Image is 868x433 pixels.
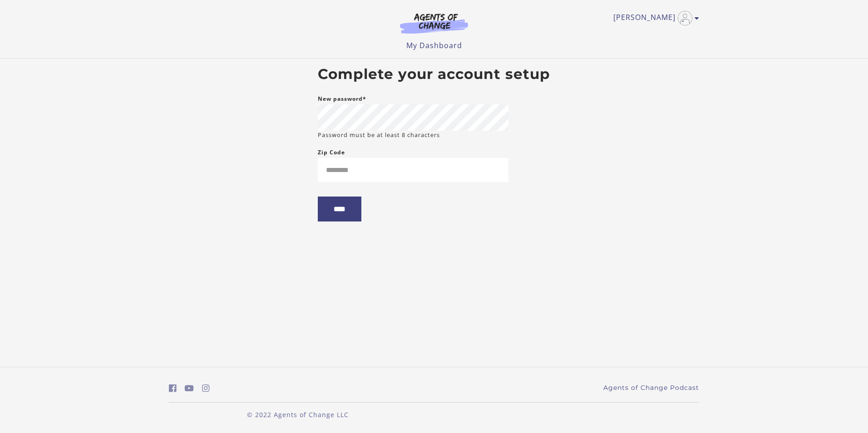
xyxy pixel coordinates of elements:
i: https://www.facebook.com/groups/aswbtestprep (Open in a new window) [169,384,177,393]
label: Zip Code [318,147,345,158]
a: https://www.youtube.com/c/AgentsofChangeTestPrepbyMeaganMitchell (Open in a new window) [185,382,194,395]
p: © 2022 Agents of Change LLC [169,410,427,419]
a: My Dashboard [406,40,462,50]
a: https://www.facebook.com/groups/aswbtestprep (Open in a new window) [169,382,177,395]
label: New password* [318,93,366,104]
i: https://www.youtube.com/c/AgentsofChangeTestPrepbyMeaganMitchell (Open in a new window) [185,384,194,393]
small: Password must be at least 8 characters [318,131,440,139]
i: https://www.instagram.com/agentsofchangeprep/ (Open in a new window) [202,384,210,393]
a: Toggle menu [613,11,695,25]
img: Agents of Change Logo [390,13,478,34]
h2: Complete your account setup [318,66,550,83]
a: https://www.instagram.com/agentsofchangeprep/ (Open in a new window) [202,382,210,395]
a: Agents of Change Podcast [603,383,699,393]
